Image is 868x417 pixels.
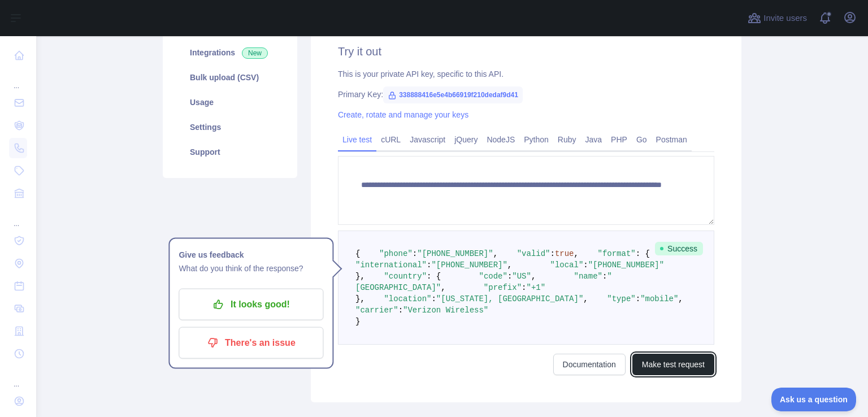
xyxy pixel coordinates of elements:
a: Javascript [405,131,450,149]
span: : [398,306,403,315]
span: , [493,249,498,258]
span: "phone" [379,249,413,258]
span: : [602,272,607,281]
span: "location" [384,294,431,303]
span: "[PHONE_NUMBER]" [431,260,507,270]
span: : [522,283,526,292]
span: New [242,47,268,59]
a: Documentation [553,354,626,375]
span: : [507,272,512,281]
a: Integrations New [176,40,284,65]
a: Bulk upload (CSV) [176,65,284,90]
a: Usage [176,90,284,115]
span: : { [427,272,441,281]
p: There's an issue [187,333,315,353]
span: , [583,294,588,303]
span: : [636,294,640,303]
iframe: Toggle Customer Support [771,388,857,411]
span: , [678,294,683,303]
div: This is your private API key, specific to this API. [338,68,714,80]
span: "type" [607,294,635,303]
span: "[PHONE_NUMBER]" [417,249,493,258]
button: Make test request [632,354,714,375]
div: ... [9,68,27,90]
h1: Give us feedback [179,248,323,262]
span: : [550,249,554,258]
span: "format" [598,249,636,258]
div: ... [9,206,27,228]
a: Postman [652,131,692,149]
span: "international" [355,260,427,270]
a: NodeJS [482,131,519,149]
span: "mobile" [640,294,678,303]
a: Go [632,131,652,149]
span: { [355,249,360,258]
span: "[US_STATE], [GEOGRAPHIC_DATA]" [436,294,583,303]
a: Ruby [553,131,581,149]
div: ... [9,366,27,389]
p: It looks good! [187,295,315,314]
a: Python [519,131,553,149]
a: Live test [338,131,376,149]
a: cURL [376,131,405,149]
span: "code" [479,272,507,281]
a: PHP [606,131,632,149]
a: Java [581,131,607,149]
span: : [427,260,431,270]
span: 338888416e5e4b66919f210dedaf9d41 [383,86,523,103]
a: jQuery [450,131,482,149]
span: : [413,249,417,258]
span: } [355,317,360,326]
span: "name" [574,272,602,281]
span: , [574,249,579,258]
span: "[PHONE_NUMBER]" [588,260,664,270]
a: Settings [176,115,284,140]
span: "+1" [526,283,545,292]
span: Success [655,242,703,255]
span: "local" [550,260,583,270]
span: : [431,294,436,303]
button: Invite users [745,9,809,27]
span: "[GEOGRAPHIC_DATA]" [355,272,612,292]
span: "prefix" [484,283,522,292]
span: , [507,260,512,270]
p: What do you think of the response? [179,262,323,275]
span: "valid" [517,249,550,258]
span: , [531,272,536,281]
button: There's an issue [179,327,323,359]
a: Create, rotate and manage your keys [338,110,468,119]
h2: Try it out [338,44,714,59]
span: true [555,249,574,258]
button: It looks good! [179,289,323,320]
span: }, [355,272,365,281]
span: : [583,260,588,270]
a: Support [176,140,284,164]
span: "Verizon Wireless" [403,306,488,315]
span: "carrier" [355,306,398,315]
span: Invite users [763,12,807,25]
span: "US" [512,272,531,281]
span: , [441,283,445,292]
span: "country" [384,272,427,281]
span: }, [355,294,365,303]
span: : { [636,249,650,258]
div: Primary Key: [338,89,714,100]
